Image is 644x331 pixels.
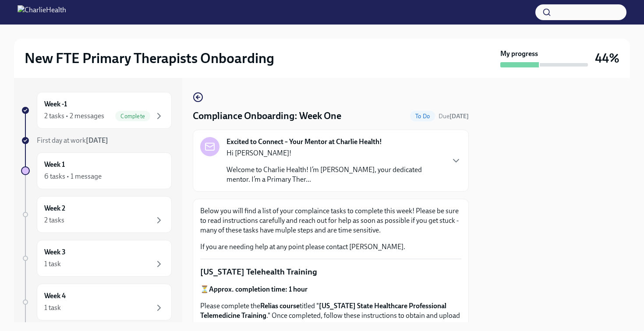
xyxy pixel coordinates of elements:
a: Week 22 tasks [21,196,172,233]
strong: Relias course [260,302,300,310]
h6: Week 1 [44,160,65,169]
h6: Week -1 [44,99,67,109]
h6: Week 2 [44,204,65,213]
span: To Do [410,113,435,120]
strong: NRTRC certificate [214,321,268,329]
h2: New FTE Primary Therapists Onboarding [25,49,274,67]
strong: [DATE] [86,136,108,144]
h4: Compliance Onboarding: Week One [193,109,341,123]
span: First day at work [37,136,108,144]
span: September 8th, 2025 10:00 [439,112,469,120]
p: Please complete the titled " ." Once completed, follow these instructions to obtain and upload yo... [200,301,461,330]
div: 2 tasks • 2 messages [44,111,104,121]
p: Hi [PERSON_NAME]! [226,148,444,158]
p: Welcome to Charlie Health! I’m [PERSON_NAME], your dedicated mentor. I’m a Primary Ther... [226,165,444,184]
h6: Week 3 [44,247,66,257]
a: Week -12 tasks • 2 messagesComplete [21,92,172,129]
h3: 44% [595,50,619,66]
strong: My progress [500,49,538,59]
a: First day at work[DATE] [21,136,172,145]
strong: Excited to Connect – Your Mentor at Charlie Health! [226,137,382,147]
p: ⏳ [200,285,461,294]
div: 6 tasks • 1 message [44,172,102,181]
a: Week 41 task [21,284,172,320]
p: If you are needing help at any point please contact [PERSON_NAME]. [200,242,461,252]
p: [US_STATE] Telehealth Training [200,266,461,278]
div: 1 task [44,259,61,269]
img: CharlieHealth [18,5,66,19]
span: Due [439,113,469,120]
a: Week 31 task [21,240,172,277]
div: 2 tasks [44,215,64,225]
p: Below you will find a list of your complaince tasks to complete this week! Please be sure to read... [200,206,461,235]
strong: [DATE] [449,113,469,120]
div: 1 task [44,303,61,313]
a: Week 16 tasks • 1 message [21,152,172,189]
strong: Approx. completion time: 1 hour [209,285,308,293]
strong: [US_STATE] State Healthcare Professional Telemedicine Training [200,302,446,320]
span: Complete [115,113,150,120]
h6: Week 4 [44,291,66,301]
